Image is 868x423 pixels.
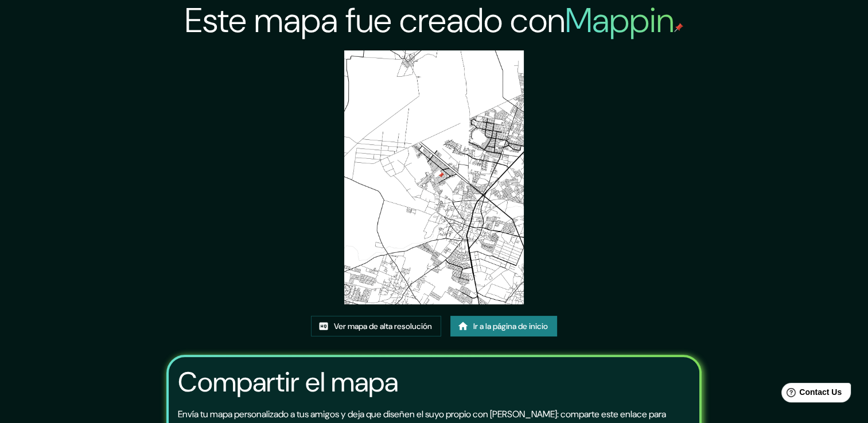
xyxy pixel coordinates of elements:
font: Ir a la página de inicio [473,319,548,334]
h3: Compartir el mapa [178,366,398,398]
a: Ver mapa de alta resolución [311,316,441,337]
iframe: Help widget launcher [766,378,855,410]
a: Ir a la página de inicio [450,316,557,337]
img: created-map [344,50,524,304]
img: mappin-pin [674,23,683,32]
font: Ver mapa de alta resolución [334,319,432,334]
